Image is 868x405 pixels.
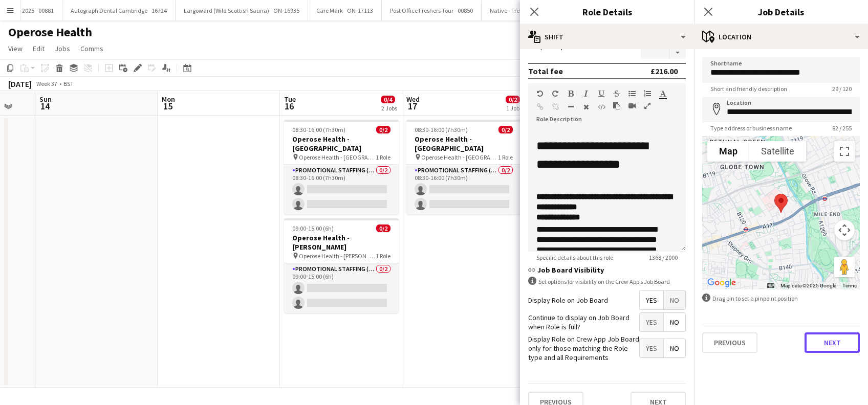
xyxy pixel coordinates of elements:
button: Decrease [669,47,686,59]
button: Redo [552,89,559,98]
button: Show street map [707,141,749,162]
span: 15 [160,100,175,112]
a: Jobs [51,42,74,55]
button: Strikethrough [613,89,620,98]
button: Paste as plain text [613,102,620,110]
div: 1 Job [506,104,519,112]
span: 08:30-16:00 (7h30m) [415,126,468,133]
span: 0/2 [376,224,390,232]
h3: Operose Health - [GEOGRAPHIC_DATA] [406,134,521,153]
app-card-role: Promotional Staffing (Brand Ambassadors)0/208:30-16:00 (7h30m) [406,165,521,214]
button: Keyboard shortcuts [767,282,774,289]
button: Next [805,332,860,353]
span: Operose Health - [PERSON_NAME] [299,252,376,260]
button: Post Office Freshers Tour - 00850 [382,1,482,20]
a: Terms (opens in new tab) [842,283,857,288]
div: Location [694,25,868,49]
span: 1 Role [376,153,390,161]
div: 2 Jobs [381,104,397,112]
span: Week 37 [34,80,59,87]
span: Wed [406,95,420,104]
span: 0/2 [498,126,513,133]
span: No [664,313,685,331]
img: Google [705,276,739,289]
span: Mon [162,95,175,104]
span: View [8,44,23,53]
app-job-card: 09:00-15:00 (6h)0/2Operose Health - [PERSON_NAME] Operose Health - [PERSON_NAME]1 RolePromotional... [284,218,399,313]
span: 1368 / 2000 [641,254,686,261]
button: Horizontal Line [567,103,574,111]
span: Sun [39,95,52,104]
span: Short and friendly description [702,85,795,93]
button: Italic [582,89,590,98]
button: Autograph Dental Cambridge - 16724 [62,1,176,20]
button: Underline [598,89,605,98]
span: 1 Role [376,252,390,260]
a: View [4,42,27,55]
span: Operose Health - [GEOGRAPHIC_DATA] [299,153,376,161]
button: Ordered List [644,89,651,98]
label: Continue to display on Job Board when Role is full? [528,313,639,331]
h1: Operose Health [8,25,92,40]
h3: Job Board Visibility [528,265,686,275]
app-job-card: 08:30-16:00 (7h30m)0/2Operose Health - [GEOGRAPHIC_DATA] Operose Health - [GEOGRAPHIC_DATA]1 Role... [406,120,521,214]
span: 16 [283,100,296,112]
span: Type address or business name [702,124,800,132]
div: Drag pin to set a pinpoint position [702,294,860,303]
label: Display Role on Job Board [528,296,608,305]
span: No [664,291,685,309]
button: Fullscreen [644,102,651,110]
span: 82 / 255 [824,124,860,132]
h3: Operose Health - [PERSON_NAME] [284,233,399,252]
span: Edit [33,44,45,53]
span: Jobs [55,44,70,53]
button: Previous [702,332,757,353]
span: Tue [284,95,296,104]
div: £216.00 [650,66,678,76]
div: Shift [520,25,694,49]
span: 0/4 [381,96,395,103]
span: Comms [80,44,103,53]
app-card-role: Promotional Staffing (Brand Ambassadors)0/208:30-16:00 (7h30m) [284,165,399,214]
span: Specific details about this role [528,254,621,261]
button: Map camera controls [834,220,855,240]
span: 09:00-15:00 (6h) [292,224,334,232]
span: 17 [405,100,420,112]
span: Map data ©2025 Google [780,283,836,288]
span: 14 [38,100,52,112]
button: Unordered List [628,89,636,98]
span: Yes [640,313,663,331]
app-card-role: Promotional Staffing (Brand Ambassadors)0/209:00-15:00 (6h) [284,263,399,313]
button: Undo [536,89,544,98]
button: Care Mark - ON-17113 [308,1,382,20]
button: Largoward (Wild Scottish Sauna) - ON-16935 [176,1,308,20]
div: BST [63,80,74,87]
span: 0/2 [506,96,520,103]
label: Display Role on Crew App Job Board only for those matching the Role type and all Requirements [528,334,639,363]
div: Total fee [528,66,563,76]
a: Edit [29,42,49,55]
button: Text Color [659,89,666,98]
button: Show satellite imagery [749,141,806,162]
span: Operose Health - [GEOGRAPHIC_DATA] [421,153,498,161]
h3: Role Details [520,5,694,18]
span: 0/2 [376,126,390,133]
button: Insert video [628,102,636,110]
h3: Operose Health - [GEOGRAPHIC_DATA] [284,134,399,153]
button: Clear Formatting [582,103,590,111]
app-job-card: 08:30-16:00 (7h30m)0/2Operose Health - [GEOGRAPHIC_DATA] Operose Health - [GEOGRAPHIC_DATA]1 Role... [284,120,399,214]
span: Yes [640,339,663,357]
div: Set options for visibility on the Crew App’s Job Board [528,277,686,286]
button: Native - Freshers 2025 Tour 9 [482,1,572,20]
button: Toggle fullscreen view [834,141,855,162]
button: Bold [567,89,574,98]
span: Yes [640,291,663,309]
a: Open this area in Google Maps (opens a new window) [705,276,739,289]
a: Comms [76,42,107,55]
span: 29 / 120 [824,85,860,93]
span: No [664,339,685,357]
span: 1 Role [498,153,513,161]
